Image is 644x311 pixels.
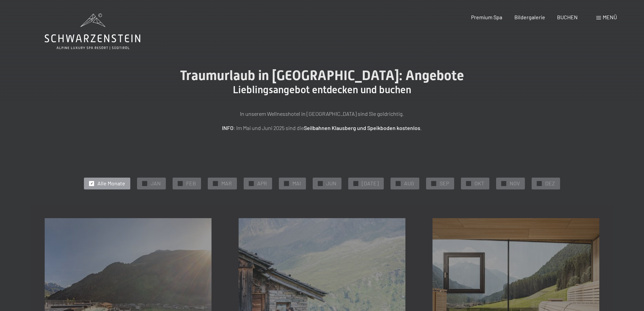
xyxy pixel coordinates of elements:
a: Premium Spa [471,14,502,20]
a: Bildergalerie [514,14,545,20]
span: ✓ [250,181,253,186]
span: Traumurlaub in [GEOGRAPHIC_DATA]: Angebote [180,68,464,83]
span: ✓ [214,181,217,186]
span: Lieblingsangebot entdecken und buchen [233,84,411,96]
span: Alle Monate [97,180,125,187]
span: ✓ [538,181,541,186]
span: Menü [603,14,617,20]
a: BUCHEN [557,14,578,20]
span: APR [257,180,267,187]
span: ✓ [285,181,288,186]
strong: Seilbahnen Klausberg und Speikboden kostenlos [304,125,420,131]
span: MAR [221,180,232,187]
span: SEP [440,180,449,187]
span: JUN [326,180,336,187]
p: : Im Mai und Juni 2025 sind die . [153,124,491,132]
span: DEZ [545,180,555,187]
span: JAN [151,180,161,187]
span: ✓ [432,181,435,186]
span: OKT [474,180,484,187]
span: ✓ [143,181,146,186]
span: ✓ [319,181,322,186]
span: ✓ [503,181,505,186]
span: FEB [186,180,196,187]
span: ✓ [467,181,470,186]
p: In unserem Wellnesshotel in [GEOGRAPHIC_DATA] sind Sie goldrichtig. [153,109,491,118]
span: MAI [292,180,301,187]
span: NOV [510,180,520,187]
span: ✓ [397,181,400,186]
span: [DATE] [362,180,379,187]
span: AUG [404,180,414,187]
span: ✓ [90,181,93,186]
span: ✓ [179,181,182,186]
strong: INFO [222,125,234,131]
span: ✓ [355,181,357,186]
